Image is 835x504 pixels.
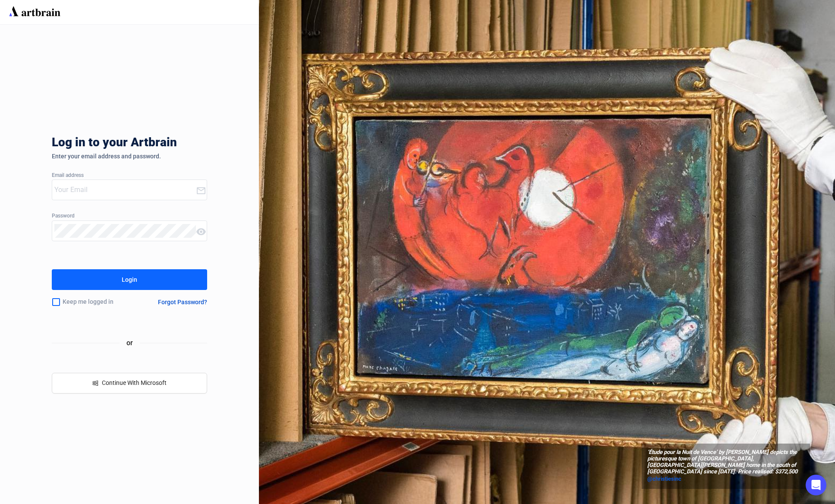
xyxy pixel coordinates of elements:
[647,475,804,483] a: @christiesinc
[158,299,207,306] div: Forgot Password?
[647,476,681,482] span: @christiesinc
[52,173,207,179] div: Email address
[52,293,137,311] div: Keep me logged in
[120,337,140,348] span: or
[54,183,196,197] input: Your Email
[52,153,207,160] div: Enter your email address and password.
[52,269,207,290] button: Login
[52,373,207,394] button: windowsContinue With Microsoft
[102,379,167,386] span: Continue With Microsoft
[52,213,207,219] div: Password
[52,135,311,153] div: Log in to your Artbrain
[647,449,804,475] span: ‘Étude pour la Nuit de Vence’ by [PERSON_NAME] depicts the picturesque town of [GEOGRAPHIC_DATA],...
[92,380,98,386] span: windows
[806,475,826,495] div: Open Intercom Messenger
[122,273,137,287] div: Login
